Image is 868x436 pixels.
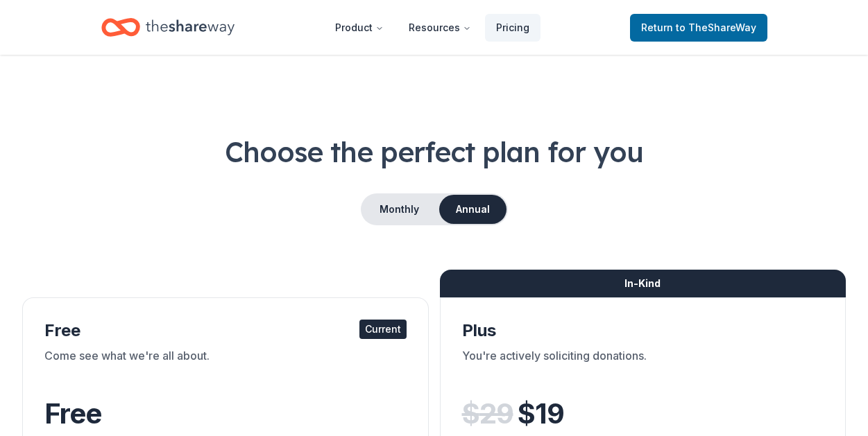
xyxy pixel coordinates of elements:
[359,320,407,339] div: Current
[676,21,756,33] span: to TheShareWay
[324,11,541,44] nav: Main
[462,347,824,386] div: You're actively soliciting donations.
[439,195,507,224] button: Annual
[630,14,767,42] a: Returnto TheShareWay
[440,270,846,297] div: In-Kind
[462,320,824,342] div: Plus
[518,394,564,433] span: $ 19
[44,347,407,386] div: Come see what we're all about.
[362,195,436,224] button: Monthly
[101,11,235,44] a: Home
[44,320,407,342] div: Free
[641,19,756,36] span: Return
[398,14,482,42] button: Resources
[22,132,846,171] h1: Choose the perfect plan for you
[44,396,101,430] span: Free
[485,14,541,42] a: Pricing
[324,14,395,42] button: Product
